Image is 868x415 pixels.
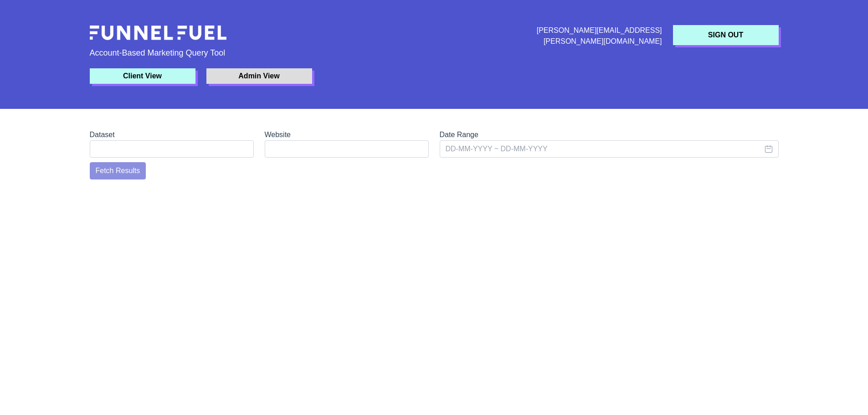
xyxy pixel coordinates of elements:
[673,25,779,45] button: SIGN OUT
[84,47,784,59] span: Account-Based Marketing Query Tool
[440,140,779,158] input: DD-MM-YYYY ~ DD-MM-YYYY
[90,68,195,84] button: Client View
[440,129,478,140] label: Date Range
[90,25,226,40] img: funnel-fuel-logo.ead3c31d.png
[206,68,312,84] button: Admin View
[265,129,291,140] label: Website
[90,129,115,140] label: Dataset
[493,25,668,47] div: [PERSON_NAME][EMAIL_ADDRESS][PERSON_NAME][DOMAIN_NAME]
